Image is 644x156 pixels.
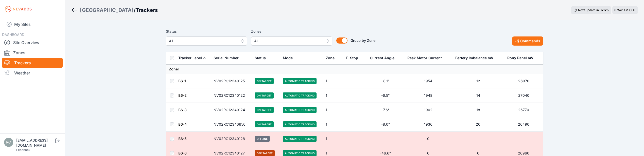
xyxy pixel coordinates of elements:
td: 1948 [404,88,452,103]
td: 1954 [404,74,452,88]
button: Commands [512,36,543,46]
label: Status [166,28,247,34]
td: 1 [323,103,343,117]
span: On Target [255,78,274,84]
td: NV02RC12340124 [211,103,252,117]
a: Trackers [2,58,63,68]
button: All [166,36,247,46]
nav: Breadcrumb [71,4,158,17]
span: Automatic Tracking [283,92,317,99]
a: Feedback [16,148,30,152]
span: 07:42 AM [614,8,628,12]
button: E-Stop [346,52,362,64]
td: 26770 [504,103,543,117]
td: 26490 [504,117,543,132]
a: B6-6 [178,151,187,155]
a: Weather [2,68,63,78]
div: Peak Motor Current [407,55,442,61]
a: Zones [2,48,63,58]
div: Current Angle [370,55,394,61]
div: Serial Number [214,55,239,61]
a: B6-4 [178,122,187,126]
span: On Target [255,92,274,99]
td: NV02RC12340122 [211,88,252,103]
button: All [251,36,332,46]
div: 02 : 25 [600,8,609,12]
td: 14 [452,88,504,103]
a: B6-1 [178,79,186,83]
td: -7.6° [367,103,404,117]
a: B6-5 [178,136,186,141]
td: NV02RC12340125 [211,74,252,88]
span: Automatic Tracking [283,78,317,84]
td: 1902 [404,103,452,117]
td: 20 [452,117,504,132]
button: Serial Number [214,52,243,64]
td: -6.5° [367,88,404,103]
span: Next update in [578,8,599,12]
a: Site Overview [2,37,63,48]
td: NV02RC12340128 [211,132,252,146]
td: 0 [404,132,452,146]
span: Automatic Tracking [283,107,317,113]
span: / [134,7,136,14]
a: B6-2 [178,93,187,97]
span: All [254,38,322,44]
button: Tracker Label [178,52,206,64]
button: Current Angle [370,52,398,64]
span: Group by Zone [351,38,375,43]
div: Status [255,55,266,61]
span: On Target [255,107,274,113]
div: Zone [326,55,335,61]
span: Automatic Tracking [283,121,317,127]
td: 27040 [504,88,543,103]
td: 1 [323,132,343,146]
span: Offline [255,136,270,142]
button: Battery Imbalance mV [455,52,497,64]
img: rono@prim.com [4,138,13,147]
td: 1 [323,88,343,103]
td: -8.1° [367,74,404,88]
button: Peak Motor Current [407,52,446,64]
td: Zone 1 [166,65,543,74]
button: Mode [283,52,297,64]
span: CDT [629,8,636,12]
a: My Sites [2,18,63,30]
span: Automatic Tracking [283,136,317,142]
img: Nevados [4,5,32,13]
div: E-Stop [346,55,358,61]
a: B6-3 [178,108,187,112]
button: Pony Panel mV [507,52,537,64]
td: 26970 [504,74,543,88]
td: 1 [323,117,343,132]
button: Status [255,52,270,64]
span: All [169,38,237,44]
td: -8.0° [367,117,404,132]
div: [EMAIL_ADDRESS][DOMAIN_NAME] [16,138,54,148]
label: Zones [251,28,332,34]
div: Pony Panel mV [507,55,533,61]
span: On Target [255,121,274,127]
td: 18 [452,103,504,117]
span: DASHBOARD [2,32,24,37]
div: Battery Imbalance mV [455,55,493,61]
button: Zone [326,52,339,64]
h3: Trackers [136,7,158,14]
a: [GEOGRAPHIC_DATA] [80,7,134,14]
div: Mode [283,55,293,61]
td: 12 [452,74,504,88]
div: Tracker Label [178,55,202,61]
td: NV02RC12340650 [211,117,252,132]
td: 1 [323,74,343,88]
td: 1936 [404,117,452,132]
